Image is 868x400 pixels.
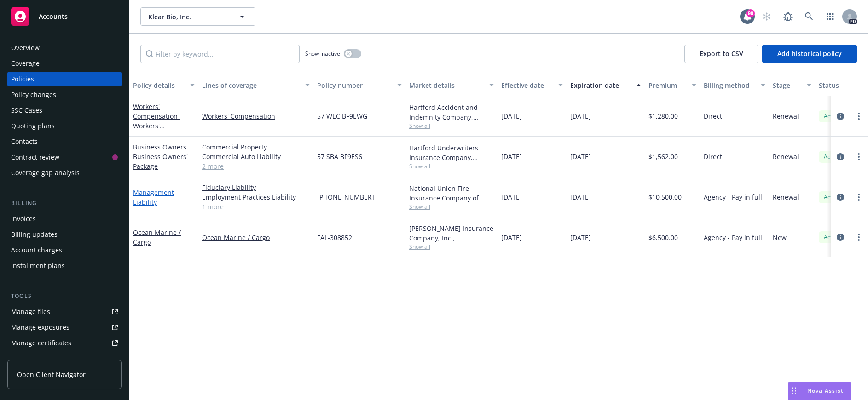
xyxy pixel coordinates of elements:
span: - Workers' Compensation [133,112,180,140]
button: Klear Bio, Inc. [140,7,255,26]
div: Policies [11,72,34,86]
a: Accounts [7,4,122,29]
button: Policy number [313,74,405,96]
span: Active [822,233,841,241]
a: Business Owners [133,143,189,171]
button: Policy details [129,74,198,96]
a: Account charges [7,243,122,257]
span: FAL-308852 [317,233,352,242]
input: Filter by keyword... [140,45,300,63]
span: [DATE] [570,111,591,121]
div: Hartford Accident and Indemnity Company, Hartford Insurance Group [409,103,494,122]
a: Policies [7,72,122,86]
button: Export to CSV [684,45,758,63]
span: Nova Assist [807,387,844,394]
div: Quoting plans [11,119,55,133]
span: Direct [704,111,722,121]
span: [DATE] [501,111,522,121]
span: [DATE] [501,233,522,242]
span: [DATE] [570,233,591,242]
a: Commercial Property [202,142,310,152]
span: $6,500.00 [648,233,678,242]
div: Installment plans [11,258,65,273]
div: Expiration date [570,80,631,90]
a: Overview [7,40,122,55]
a: Workers' Compensation [133,102,180,140]
span: Add historical policy [777,49,842,58]
a: Contract review [7,150,122,165]
a: Policy changes [7,87,122,102]
span: 57 WEC BF9EWG [317,111,367,121]
span: Show inactive [305,50,340,57]
span: Klear Bio, Inc. [148,12,228,22]
span: 57 SBA BF9ES6 [317,152,362,161]
div: Coverage gap analysis [11,166,80,180]
a: Manage certificates [7,336,122,350]
a: 2 more [202,161,310,171]
span: Open Client Navigator [17,370,86,379]
span: [DATE] [570,152,591,161]
a: Installment plans [7,258,122,273]
div: Premium [648,80,686,90]
a: circleInformation [835,111,846,122]
div: Policy number [317,80,392,90]
a: 1 more [202,202,310,211]
span: [DATE] [570,192,591,202]
span: Show all [409,122,494,130]
div: Overview [11,40,40,55]
span: Renewal [773,111,799,121]
button: Add historical policy [762,45,857,63]
a: Manage BORs [7,351,122,366]
span: Active [822,112,841,120]
div: Tools [7,291,122,301]
a: Coverage [7,56,122,71]
span: New [773,233,787,242]
div: Manage BORs [11,351,54,366]
span: Accounts [39,13,68,20]
button: Effective date [498,74,567,96]
button: Premium [645,74,700,96]
a: Report a Bug [779,7,797,26]
a: Start snowing [758,7,776,26]
span: Show all [409,203,494,211]
a: more [853,151,864,162]
div: Policy changes [11,87,56,102]
a: Billing updates [7,227,122,242]
a: Invoices [7,211,122,226]
a: Fiduciary Liability [202,183,310,192]
a: Workers' Compensation [202,111,310,121]
span: Agency - Pay in full [704,192,762,202]
span: Show all [409,243,494,251]
a: more [853,232,864,243]
span: [PHONE_NUMBER] [317,192,374,202]
span: Export to CSV [700,49,743,58]
div: [PERSON_NAME] Insurance Company, Inc., [PERSON_NAME] Group, [PERSON_NAME] Cargo [409,223,494,243]
span: $1,280.00 [648,111,678,121]
div: Billing method [704,80,755,90]
a: Ocean Marine / Cargo [202,233,310,242]
span: $1,562.00 [648,152,678,161]
a: Manage exposures [7,320,122,335]
a: Search [800,7,818,26]
a: Commercial Auto Liability [202,152,310,161]
div: Contacts [11,134,38,149]
span: - Business Owners' Package [133,143,189,171]
button: Billing method [700,74,769,96]
span: [DATE] [501,152,522,161]
div: SSC Cases [11,103,42,118]
div: Stage [773,80,801,90]
a: SSC Cases [7,103,122,118]
button: Market details [405,74,498,96]
a: more [853,111,864,122]
div: Market details [409,80,484,90]
span: $10,500.00 [648,192,682,202]
a: Management Liability [133,188,174,206]
div: National Union Fire Insurance Company of [GEOGRAPHIC_DATA], [GEOGRAPHIC_DATA], AIG [409,183,494,203]
div: Lines of coverage [202,80,300,90]
span: Show all [409,162,494,170]
a: Quoting plans [7,119,122,133]
div: Account charges [11,243,62,257]
div: Manage exposures [11,320,69,335]
button: Stage [769,74,815,96]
